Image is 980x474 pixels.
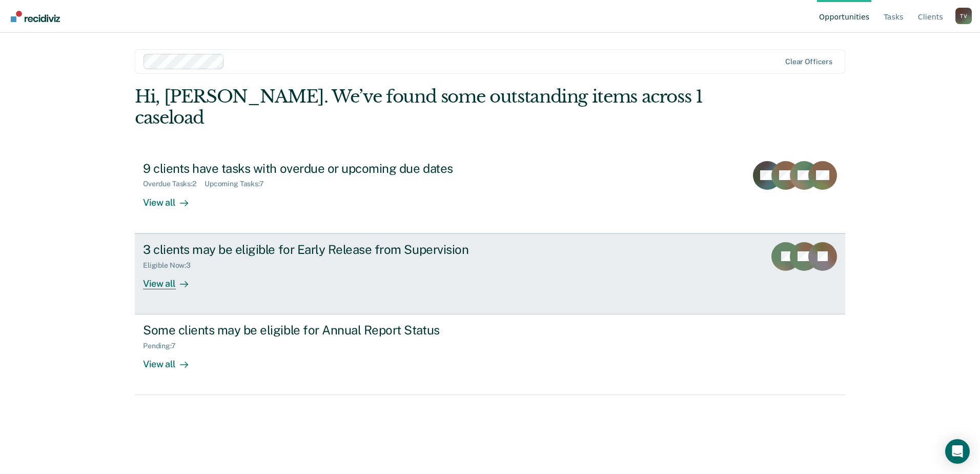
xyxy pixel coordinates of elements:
[945,439,970,464] div: Open Intercom Messenger
[205,180,272,188] div: Upcoming Tasks : 7
[135,153,845,233] a: 9 clients have tasks with overdue or upcoming due datesOverdue Tasks:2Upcoming Tasks:7View all
[143,261,199,270] div: Eligible Now : 3
[143,161,503,176] div: 9 clients have tasks with overdue or upcoming due dates
[143,180,205,188] div: Overdue Tasks : 2
[143,188,200,208] div: View all
[955,8,972,24] button: Profile dropdown button
[11,11,60,22] img: Recidiviz
[785,57,832,66] div: Clear officers
[955,8,972,24] div: T V
[143,242,503,257] div: 3 clients may be eligible for Early Release from Supervision
[143,342,184,350] div: Pending : 7
[143,323,503,338] div: Some clients may be eligible for Annual Report Status
[135,86,703,128] div: Hi, [PERSON_NAME]. We’ve found some outstanding items across 1 caseload
[143,350,200,370] div: View all
[135,314,845,395] a: Some clients may be eligible for Annual Report StatusPending:7View all
[143,269,200,289] div: View all
[135,233,845,314] a: 3 clients may be eligible for Early Release from SupervisionEligible Now:3View all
